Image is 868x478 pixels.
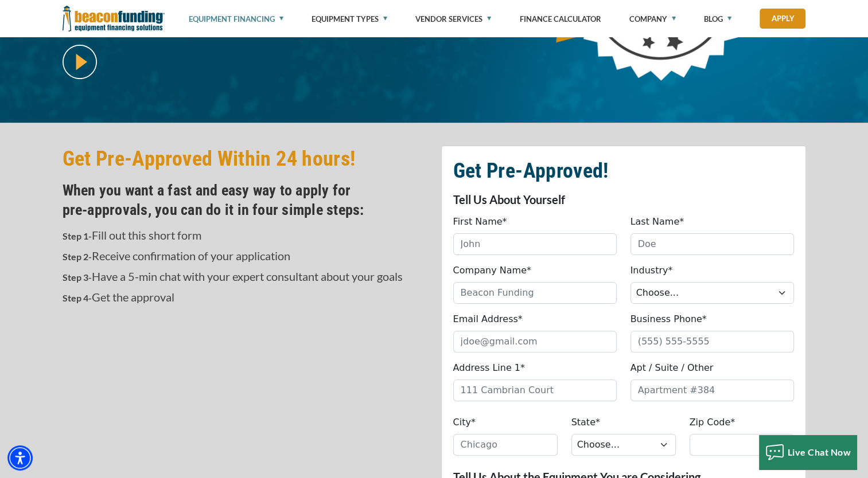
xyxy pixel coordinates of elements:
[630,361,714,375] label: Apt / Suite / Other
[453,361,525,375] label: Address Line 1*
[630,215,684,229] label: Last Name*
[630,312,707,326] label: Business Phone*
[63,146,427,172] h2: Get Pre-Approved Within 24 hours!
[690,416,735,429] label: Zip Code*
[788,446,851,457] span: Live Chat Now
[63,230,92,241] strong: Step 1-
[571,416,600,429] label: State*
[63,269,427,284] p: Have a 5-min chat with your expert consultant about your goals
[759,435,857,469] button: Live Chat Now
[630,264,673,277] label: Industry*
[630,233,794,255] input: Doe
[453,158,794,184] h2: Get Pre-Approved!
[7,445,33,471] div: Accessibility Menu
[630,379,794,401] input: Apartment #384
[453,282,617,304] input: Beacon Funding
[453,215,507,229] label: First Name*
[63,249,427,264] p: Receive confirmation of your application
[760,9,805,29] a: Apply
[453,312,523,326] label: Email Address*
[453,193,794,206] p: Tell Us About Yourself
[453,264,531,277] label: Company Name*
[63,251,92,262] strong: Step 2-
[630,331,794,352] input: (555) 555-5555
[453,434,558,456] input: Chicago
[63,292,92,303] strong: Step 4-
[63,45,97,79] img: video modal pop-up play button
[453,233,617,255] input: John
[453,416,476,429] label: City*
[453,379,617,401] input: 111 Cambrian Court
[63,272,92,283] strong: Step 3-
[63,228,427,243] p: Fill out this short form
[63,290,427,305] p: Get the approval
[63,181,427,220] h4: When you want a fast and easy way to apply for pre‑approvals, you can do it in four simple steps:
[453,331,617,352] input: jdoe@gmail.com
